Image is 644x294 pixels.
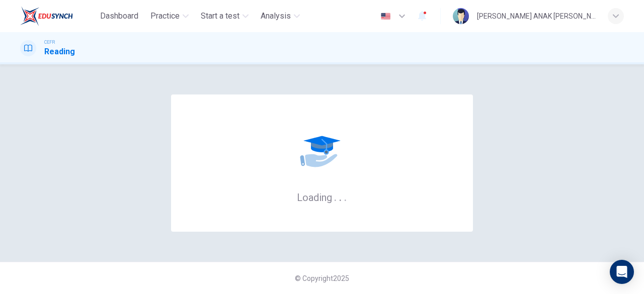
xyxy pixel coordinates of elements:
h6: . [339,188,342,205]
h6: . [334,188,337,205]
div: [PERSON_NAME] ANAK [PERSON_NAME] [477,10,596,22]
a: EduSynch logo [20,6,96,26]
span: CEFR [44,39,55,46]
span: Analysis [261,10,291,22]
img: en [379,13,392,20]
span: Start a test [201,10,239,22]
button: Dashboard [96,7,142,25]
h1: Reading [44,46,75,58]
span: © Copyright 2025 [295,274,349,282]
button: Practice [146,7,193,25]
button: Analysis [257,7,304,25]
h6: . [344,188,347,205]
div: Open Intercom Messenger [610,260,634,284]
span: Practice [150,10,180,22]
img: EduSynch logo [20,6,73,26]
button: Start a test [197,7,253,25]
h6: Loading [297,190,347,204]
span: Dashboard [100,10,138,22]
img: Profile picture [453,8,469,24]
